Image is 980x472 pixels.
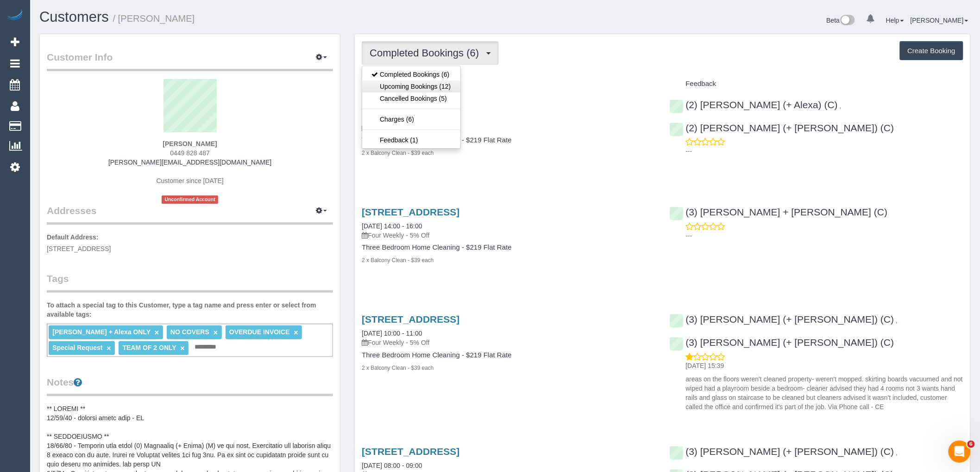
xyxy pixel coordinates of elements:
span: , [896,317,898,324]
span: , [896,449,898,456]
span: Completed Bookings (6) [370,47,484,59]
p: --- [686,231,963,240]
h4: Feedback [670,80,963,88]
button: Create Booking [900,41,963,61]
span: OVERDUE INVOICE [229,328,290,336]
img: New interface [840,15,855,27]
legend: Tags [47,272,333,293]
a: Beta [827,17,855,24]
span: TEAM OF 2 ONLY [123,344,176,351]
legend: Notes [47,375,333,396]
a: × [294,329,298,337]
a: (3) [PERSON_NAME] (+ [PERSON_NAME]) (C) [670,314,894,325]
a: [DATE] 14:00 - 16:00 [362,222,422,230]
small: 2 x Balcony Clean - $39 each [362,257,433,264]
span: , [840,102,842,110]
p: Four Weekly - 5% Off [362,338,655,347]
a: (2) [PERSON_NAME] (+ [PERSON_NAME]) (C) [670,123,894,133]
a: Customers [39,9,109,25]
a: Help [886,17,904,24]
a: Charges (6) [362,113,460,125]
a: [DATE] 10:00 - 11:00 [362,330,422,337]
p: --- [686,147,963,156]
a: × [180,344,184,352]
a: [STREET_ADDRESS] [362,446,459,457]
small: 2 x Balcony Clean - $39 each [362,365,433,371]
h4: Three Bedroom Home Cleaning - $219 Flat Rate [362,351,655,359]
a: Completed Bookings (6) [362,68,460,80]
a: × [214,329,218,337]
p: areas on the floors weren't cleaned property- weren't mopped. skirting boards vacuumed and not wi... [686,374,963,411]
a: [STREET_ADDRESS] [362,207,459,217]
iframe: Intercom live chat [949,441,971,463]
img: Automaid Logo [6,9,24,22]
a: Upcoming Bookings (12) [362,80,460,92]
strong: [PERSON_NAME] [163,140,217,147]
label: Default Address: [47,233,99,242]
a: × [155,329,159,337]
span: Special Request [52,344,102,351]
a: [STREET_ADDRESS] [362,314,459,325]
h4: Service [362,80,655,88]
a: × [107,344,111,352]
small: / [PERSON_NAME] [113,13,195,24]
span: Customer since [DATE] [157,177,224,184]
p: Four Weekly - 5% Off [362,231,655,240]
button: Completed Bookings (6) [362,41,499,65]
span: [STREET_ADDRESS] [47,245,111,252]
a: (3) [PERSON_NAME] (+ [PERSON_NAME]) (C) [670,337,894,348]
a: (2) [PERSON_NAME] (+ Alexa) (C) [670,99,838,110]
a: (3) [PERSON_NAME] + [PERSON_NAME] (C) [670,207,888,217]
small: 2 x Balcony Clean - $39 each [362,150,433,156]
h4: Three Bedroom Home Cleaning - $219 Flat Rate [362,136,655,144]
label: To attach a special tag to this Customer, type a tag name and press enter or select from availabl... [47,300,333,319]
a: [DATE] 08:00 - 09:00 [362,462,422,469]
p: [DATE] 15:39 [686,361,963,370]
a: [PERSON_NAME][EMAIL_ADDRESS][DOMAIN_NAME] [108,159,271,166]
span: Unconfirmed Account [162,196,218,203]
span: NO COVERS [170,328,209,336]
span: 6 [967,441,975,448]
a: Cancelled Bookings (5) [362,92,460,104]
span: [PERSON_NAME] + Alexa ONLY [52,328,151,336]
p: One Time Cleaning [362,123,655,133]
a: (3) [PERSON_NAME] (+ [PERSON_NAME]) (C) [670,446,894,457]
a: [PERSON_NAME] [911,17,968,24]
legend: Customer Info [47,50,333,71]
span: 0449 828 487 [170,149,210,157]
a: Feedback (1) [362,134,460,146]
h4: Three Bedroom Home Cleaning - $219 Flat Rate [362,244,655,251]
